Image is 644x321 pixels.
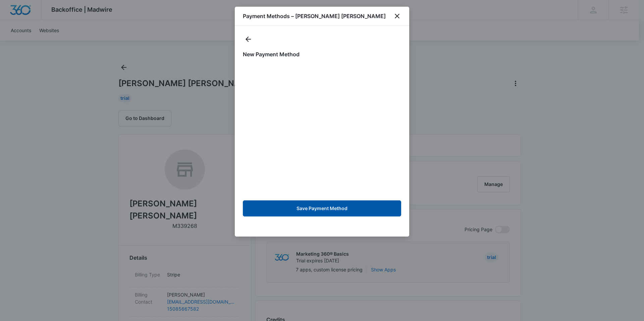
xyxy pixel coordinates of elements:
[243,50,401,58] h1: New Payment Method
[393,12,401,20] button: close
[241,64,402,195] iframe: Secure payment input frame
[243,34,254,45] button: actions.back
[243,12,386,20] h1: Payment Methods – [PERSON_NAME] [PERSON_NAME]
[243,200,401,216] button: Save Payment Method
